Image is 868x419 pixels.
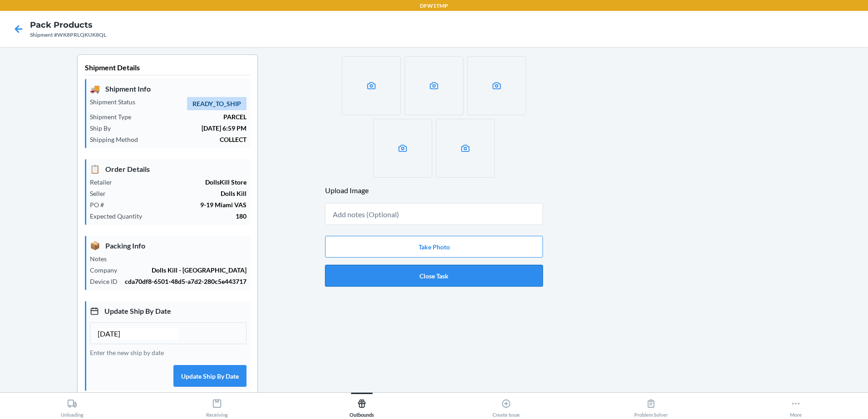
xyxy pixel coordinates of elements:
span: 🚚 [90,83,100,95]
button: More [723,393,868,418]
p: Packing Info [90,239,247,252]
p: 9-19 Miami VAS [111,200,247,209]
p: cda70df8-6501-48d5-a7d2-280c5e443717 [125,277,247,286]
input: Add notes (Optional) [325,203,543,225]
p: [DATE] 6:59 PM [118,123,247,133]
div: More [790,395,802,418]
p: COLLECT [145,135,247,144]
p: Notes [90,254,114,263]
p: Company [90,265,124,275]
p: Seller [90,189,113,198]
span: 📋 [90,163,100,175]
div: Create Issue [493,395,520,418]
button: Close Task [325,265,543,287]
p: Update Ship By Date [90,305,247,317]
button: Problem Solver [579,393,724,418]
p: Order Details [90,163,247,175]
button: Outbounds [289,393,434,418]
button: Update Ship By Date [173,365,247,387]
header: Upload Image [325,185,543,196]
div: Problem Solver [634,395,668,418]
button: Create Issue [434,393,579,418]
span: READY_TO_SHIP [187,97,247,110]
p: Expected Quantity [90,211,149,221]
button: Take Photo [325,236,543,258]
p: Shipment Info [90,83,247,95]
p: Device ID [90,277,125,286]
p: Shipment Details [85,62,250,75]
h4: Pack Products [30,19,106,31]
div: Outbounds [350,395,374,418]
p: DFW1TMP [420,2,448,10]
div: Unloading [61,395,84,418]
p: Shipment Status [90,97,143,107]
p: DollsKill Store [119,177,247,187]
span: 📦 [90,239,100,252]
p: PO # [90,200,111,209]
p: Shipping Method [90,135,145,144]
p: Enter the new ship by date [90,348,247,357]
p: PARCEL [138,112,247,122]
input: MM/DD/YYYY [98,328,178,339]
p: 180 [149,211,247,221]
div: Receiving [206,395,228,418]
p: Dolls Kill [113,189,247,198]
p: Retailer [90,177,119,187]
p: Shipment Type [90,112,138,122]
p: Ship By [90,123,118,133]
button: Receiving [145,393,290,418]
div: Shipment #WK8PRLQKUK8QL [30,31,106,39]
p: Dolls Kill - [GEOGRAPHIC_DATA] [124,265,247,275]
